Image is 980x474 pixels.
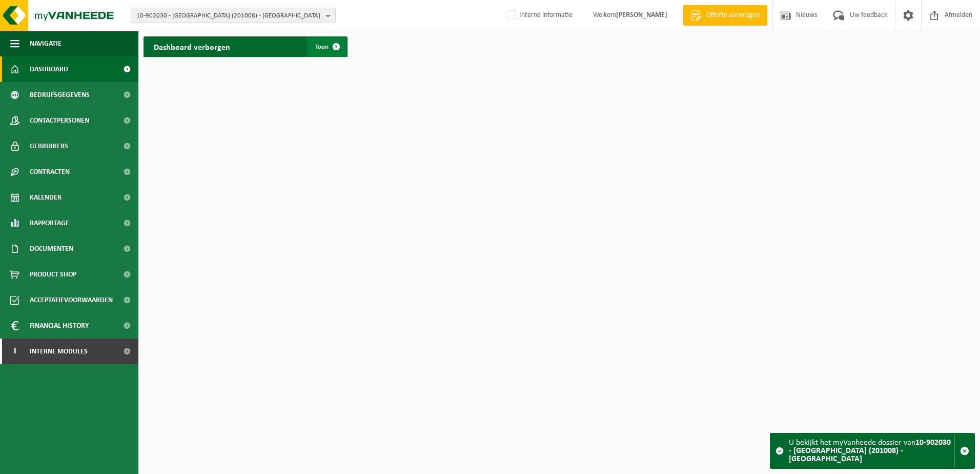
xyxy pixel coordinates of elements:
span: Documenten [30,236,73,262]
span: Product Shop [30,262,76,287]
span: Offerte aanvragen [704,10,762,21]
div: U bekijkt het myVanheede dossier van [789,433,954,468]
span: Navigatie [30,31,62,56]
span: 10-902030 - [GEOGRAPHIC_DATA] (201008) - [GEOGRAPHIC_DATA] [136,8,322,24]
span: Financial History [30,313,89,339]
h2: Dashboard verborgen [144,36,240,56]
span: I [10,339,19,364]
span: Bedrijfsgegevens [30,82,90,108]
button: 10-902030 - [GEOGRAPHIC_DATA] (201008) - [GEOGRAPHIC_DATA] [131,8,336,23]
span: Contracten [30,159,70,185]
label: Interne informatie [505,8,573,23]
a: Offerte aanvragen [683,5,767,26]
strong: 10-902030 - [GEOGRAPHIC_DATA] (201008) - [GEOGRAPHIC_DATA] [789,439,951,463]
span: Rapportage [30,210,69,236]
strong: [PERSON_NAME] [616,11,667,19]
span: Kalender [30,185,62,210]
a: Toon [307,36,346,57]
span: Gebruikers [30,133,68,159]
span: Contactpersonen [30,108,89,133]
span: Acceptatievoorwaarden [30,287,113,313]
span: Interne modules [30,339,88,364]
span: Toon [315,44,329,50]
span: Dashboard [30,56,68,82]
